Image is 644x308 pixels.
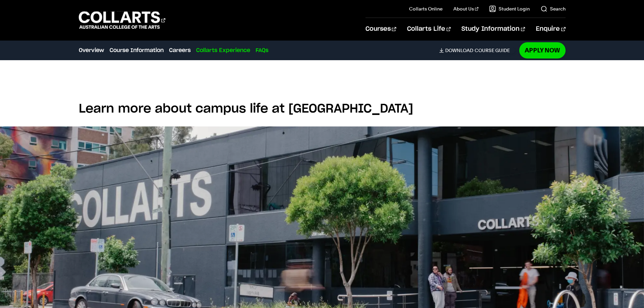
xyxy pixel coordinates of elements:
a: Course Information [110,46,164,54]
a: Student Login [489,5,530,12]
a: Enquire [536,18,565,40]
a: DownloadCourse Guide [439,47,515,53]
a: Overview [79,46,104,54]
a: About Us [453,5,478,12]
a: Apply Now [519,42,566,58]
a: FAQs [256,46,268,54]
a: Careers [169,46,191,54]
a: Collarts Experience [196,46,250,54]
a: Search [541,5,566,12]
span: Download [445,47,473,53]
a: Courses [365,18,396,40]
div: Go to homepage [79,10,165,30]
h2: Learn more about campus life at [GEOGRAPHIC_DATA] [79,101,566,116]
a: Study Information [461,18,525,40]
a: Collarts Life [407,18,451,40]
a: Collarts Online [409,5,443,12]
